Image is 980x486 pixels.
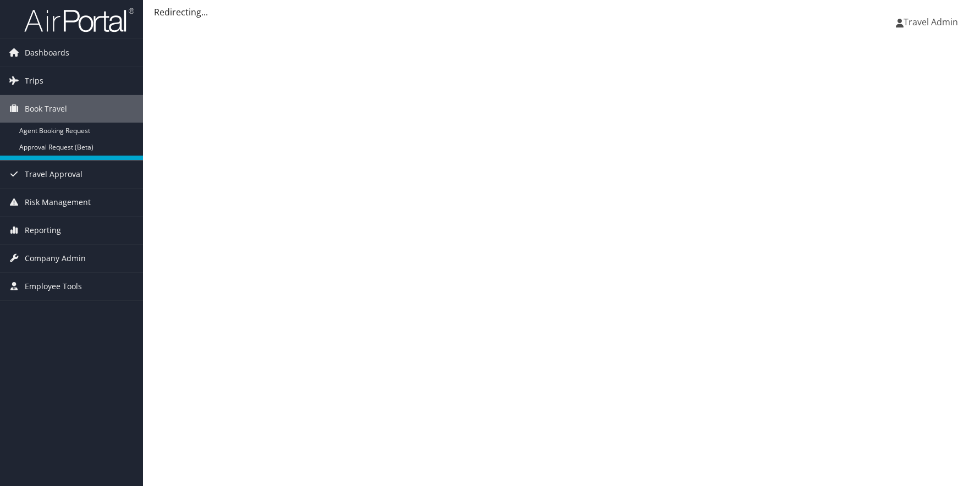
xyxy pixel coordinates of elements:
span: Travel Approval [25,161,82,188]
span: Travel Admin [904,16,958,28]
span: Dashboards [25,39,69,67]
span: Risk Management [25,189,91,216]
span: Book Travel [25,95,67,123]
a: Travel Admin [896,5,969,38]
span: Company Admin [25,245,86,272]
img: airportal-logo.png [24,7,134,33]
span: Trips [25,67,43,95]
div: Redirecting... [154,5,969,19]
span: Reporting [25,217,61,244]
span: Employee Tools [25,273,82,300]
